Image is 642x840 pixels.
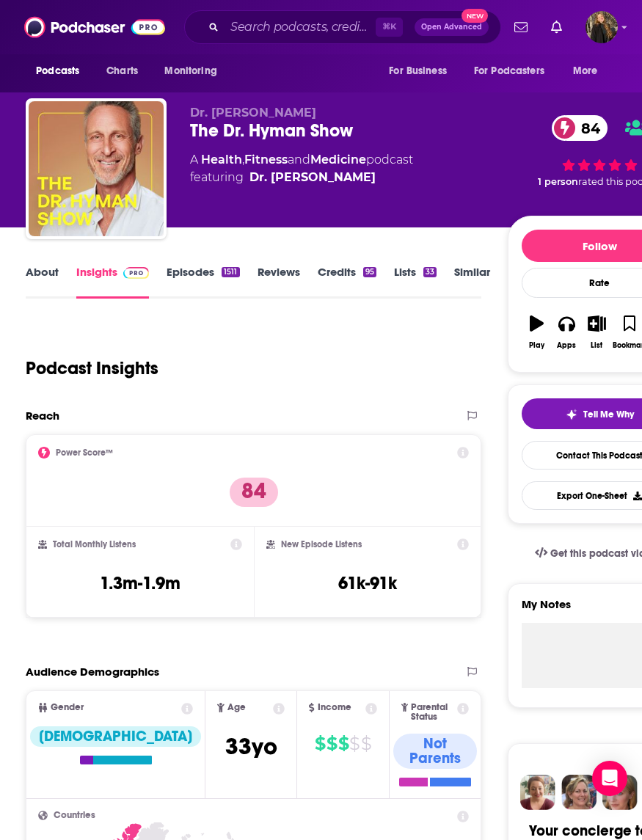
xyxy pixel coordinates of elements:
[154,57,236,85] button: open menu
[225,15,376,39] input: Search podcasts, credits, & more...
[100,572,180,594] h3: 1.3m-1.9m
[36,61,79,81] span: Podcasts
[376,18,403,37] span: ⌘ K
[258,265,300,299] a: Reviews
[592,761,627,796] div: Open Intercom Messenger
[190,169,413,186] span: featuring
[586,11,618,43] img: User Profile
[591,341,602,350] div: List
[545,15,568,40] a: Show notifications dropdown
[318,703,351,712] span: Income
[30,726,201,747] div: [DEMOGRAPHIC_DATA]
[573,61,598,81] span: More
[249,169,376,186] a: Dr. Mark Hyman
[51,703,84,712] span: Gender
[349,732,360,756] span: $
[520,775,555,810] img: Sydney Profile
[26,57,98,85] button: open menu
[538,176,578,187] span: 1 person
[201,153,242,167] a: Health
[106,61,138,81] span: Charts
[582,306,612,359] button: List
[529,341,544,350] div: Play
[563,57,616,85] button: open menu
[164,61,216,81] span: Monitoring
[222,267,239,277] div: 1511
[53,539,136,549] h2: Total Monthly Listens
[227,703,246,712] span: Age
[393,734,477,769] div: Not Parents
[123,267,149,279] img: Podchaser Pro
[184,10,501,44] div: Search podcasts, credits, & more...
[310,153,366,167] a: Medicine
[26,665,159,679] h2: Audience Demographics
[552,306,582,359] button: Apps
[190,151,413,186] div: A podcast
[338,732,349,756] span: $
[167,265,239,299] a: Episodes1511
[26,409,59,423] h2: Reach
[566,115,608,141] span: 84
[423,267,437,277] div: 33
[421,23,482,31] span: Open Advanced
[190,106,316,120] span: Dr. [PERSON_NAME]
[389,61,447,81] span: For Business
[281,539,362,549] h2: New Episode Listens
[97,57,147,85] a: Charts
[586,11,618,43] span: Logged in as anamarquis
[361,732,371,756] span: $
[318,265,376,299] a: Credits95
[315,732,325,756] span: $
[583,409,634,420] span: Tell Me Why
[242,153,244,167] span: ,
[54,811,95,820] span: Countries
[464,57,566,85] button: open menu
[56,448,113,458] h2: Power Score™
[24,13,165,41] img: Podchaser - Follow, Share and Rate Podcasts
[508,15,533,40] a: Show notifications dropdown
[561,775,597,810] img: Barbara Profile
[363,267,376,277] div: 95
[454,265,490,299] a: Similar
[394,265,437,299] a: Lists33
[557,341,576,350] div: Apps
[552,115,608,141] a: 84
[327,732,337,756] span: $
[76,265,149,299] a: InsightsPodchaser Pro
[474,61,544,81] span: For Podcasters
[29,101,164,236] img: The Dr. Hyman Show
[26,357,158,379] h1: Podcast Insights
[566,409,577,420] img: tell me why sparkle
[338,572,397,594] h3: 61k-91k
[225,732,277,761] span: 33 yo
[415,18,489,36] button: Open AdvancedNew
[379,57,465,85] button: open menu
[230,478,278,507] p: 84
[586,11,618,43] button: Show profile menu
[522,306,552,359] button: Play
[462,9,488,23] span: New
[26,265,59,299] a: About
[411,703,454,722] span: Parental Status
[288,153,310,167] span: and
[244,153,288,167] a: Fitness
